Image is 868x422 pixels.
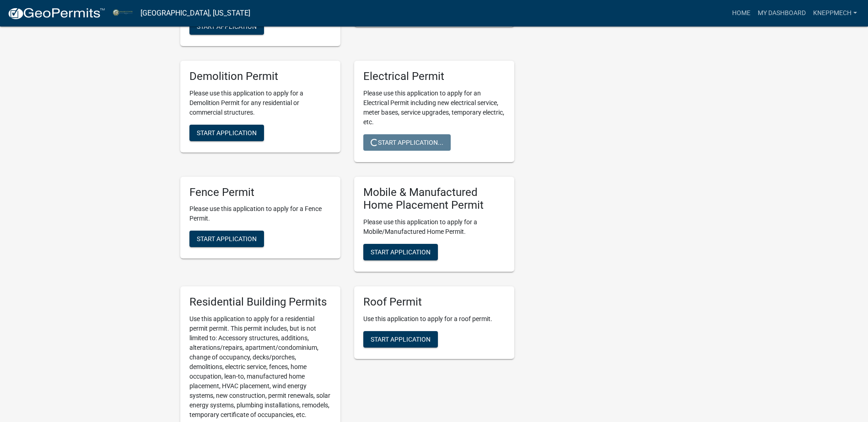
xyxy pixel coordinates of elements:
[189,314,331,420] p: Use this application to apply for a residential permit permit. This permit includes, but is not l...
[371,138,443,146] span: Start Application...
[189,18,264,35] button: Start Application
[363,217,505,237] p: Please use this application to apply for a Mobile/Manufactured Home Permit.
[140,5,250,21] a: [GEOGRAPHIC_DATA], [US_STATE]
[371,336,431,343] span: Start Application
[363,295,505,309] h5: Roof Permit
[728,5,754,22] a: Home
[371,248,431,256] span: Start Application
[363,244,438,260] button: Start Application
[197,22,257,30] span: Start Application
[363,314,505,324] p: Use this application to apply for a roof permit.
[363,331,438,348] button: Start Application
[113,7,133,19] img: Miami County, Indiana
[189,186,331,199] h5: Fence Permit
[363,186,505,212] h5: Mobile & Manufactured Home Placement Permit
[189,295,331,309] h5: Residential Building Permits
[189,70,331,83] h5: Demolition Permit
[363,134,451,151] button: Start Application...
[189,125,264,141] button: Start Application
[197,235,257,243] span: Start Application
[363,89,505,127] p: Please use this application to apply for an Electrical Permit including new electrical service, m...
[754,5,809,22] a: My Dashboard
[363,70,505,83] h5: Electrical Permit
[197,129,257,136] span: Start Application
[189,231,264,247] button: Start Application
[189,204,331,223] p: Please use this application to apply for a Fence Permit.
[809,5,861,22] a: kneppmech
[189,89,331,117] p: Please use this application to apply for a Demolition Permit for any residential or commercial st...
